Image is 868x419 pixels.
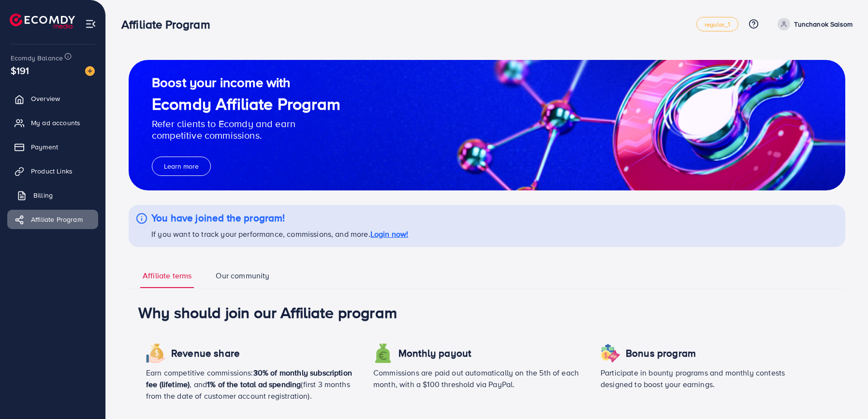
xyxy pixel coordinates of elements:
[207,379,301,390] span: 1% of the total ad spending
[85,66,95,76] img: image
[7,210,98,229] a: Affiliate Program
[31,118,80,128] span: My ad accounts
[7,161,98,181] a: Product Links
[151,212,408,224] h4: You have joined the program!
[7,186,98,205] a: Billing
[794,18,853,30] p: Tunchanok Saisom
[373,367,585,390] p: Commissions are paid out automatically on the 5th of each month, with a $100 threshold via PayPal.
[152,157,211,176] button: Learn more
[626,347,696,360] h4: Bonus program
[370,229,409,239] a: Login now!
[121,17,218,31] h3: Affiliate Program
[152,118,340,130] p: Refer clients to Ecomdy and earn
[31,142,58,152] span: Payment
[33,190,53,200] span: Billing
[601,367,812,390] p: Participate in bounty programs and monthly contests designed to boost your earnings.
[696,17,738,31] a: regular_1
[7,113,98,132] a: My ad accounts
[213,270,272,288] a: Our community
[11,63,29,77] span: $191
[774,18,853,30] a: Tunchanok Saisom
[31,215,83,224] span: Affiliate Program
[85,18,96,29] img: menu
[152,94,340,114] h1: Ecomdy Affiliate Program
[129,60,845,190] img: guide
[11,53,63,63] span: Ecomdy Balance
[31,94,60,103] span: Overview
[705,21,730,28] span: regular_1
[140,270,194,288] a: Affiliate terms
[31,166,73,176] span: Product Links
[10,14,75,29] img: logo
[398,347,471,360] h4: Monthly payout
[146,367,358,402] p: Earn competitive commissions: (first 3 months from the date of customer account registration).
[146,367,352,390] span: 30% of monthly subscription fee (lifetime)
[151,228,408,240] p: If you want to track your performance, commissions, and more.
[7,137,98,157] a: Payment
[171,347,240,360] h4: Revenue share
[152,130,340,141] p: competitive commissions.
[373,344,393,363] img: icon revenue share
[138,303,836,321] h1: Why should join our Affiliate program
[827,376,861,412] iframe: Chat
[7,89,98,108] a: Overview
[601,344,620,363] img: icon revenue share
[146,344,165,363] img: icon revenue share
[152,74,340,90] h2: Boost your income with
[190,379,207,390] span: , and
